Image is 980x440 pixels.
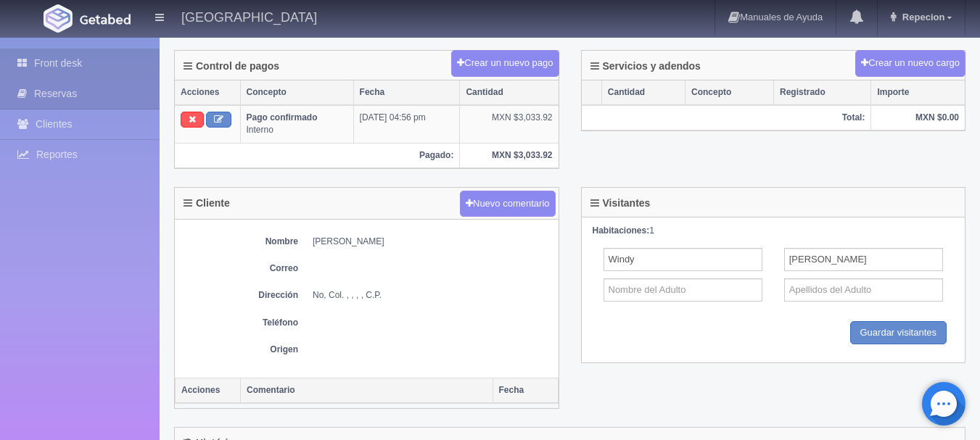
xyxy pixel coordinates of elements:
dt: Teléfono [182,317,298,329]
button: Nuevo comentario [460,191,556,217]
input: Nombre del Adulto [604,248,762,271]
strong: Habitaciones: [593,225,650,236]
th: Cantidad [601,80,685,105]
span: Repecion [899,12,945,22]
button: Crear un nuevo cargo [855,50,965,77]
img: Getabed [80,14,131,25]
dd: No, Col. , , , , C.P. [313,289,551,302]
th: Acciones [176,378,241,403]
th: MXN $0.00 [871,105,965,130]
dt: Origen [182,344,298,356]
td: MXN $3,033.92 [460,105,559,143]
th: Fecha [493,378,558,403]
h4: Visitantes [590,198,651,209]
th: Importe [871,80,965,105]
th: Concepto [685,80,774,105]
h4: Cliente [184,198,230,209]
input: Guardar visitantes [850,321,947,345]
h4: Servicios y adendos [590,61,701,72]
dt: Correo [182,262,298,275]
th: MXN $3,033.92 [460,143,559,167]
th: Cantidad [460,80,559,105]
button: Crear un nuevo pago [451,50,559,77]
th: Pagado: [175,143,460,167]
h4: Control de pagos [184,61,279,72]
h4: [GEOGRAPHIC_DATA] [181,7,317,25]
input: Apellidos del Adulto [784,278,943,302]
dt: Dirección [182,289,298,302]
dt: Nombre [182,236,298,248]
input: Apellidos del Adulto [784,248,943,271]
th: Fecha [353,80,460,105]
th: Acciones [175,80,240,105]
div: 1 [593,225,955,237]
img: Getabed [44,4,73,33]
td: [DATE] 04:56 pm [353,105,460,143]
th: Registrado [774,80,871,105]
th: Comentario [241,378,493,403]
b: Pago confirmado [247,112,318,123]
dd: [PERSON_NAME] [313,236,551,248]
th: Concepto [240,80,353,105]
th: Total: [582,105,871,130]
input: Nombre del Adulto [604,278,762,302]
td: Interno [240,105,353,143]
